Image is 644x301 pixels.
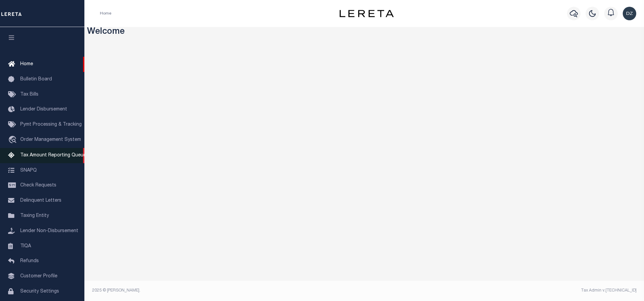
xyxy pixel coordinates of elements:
span: Taxing Entity [20,214,49,218]
span: Pymt Processing & Tracking [20,122,82,127]
h3: Welcome [87,27,642,37]
span: Customer Profile [20,274,57,279]
span: Check Requests [20,183,56,188]
span: Tax Amount Reporting Queue [20,153,86,158]
div: 2025 © [PERSON_NAME]. [87,287,365,294]
i: travel_explore [8,136,19,145]
img: svg+xml;base64,PHN2ZyB4bWxucz0iaHR0cDovL3d3dy53My5vcmcvMjAwMC9zdmciIHBvaW50ZXItZXZlbnRzPSJub25lIi... [623,7,636,20]
span: Order Management System [20,137,81,142]
li: Home [100,10,111,17]
span: Refunds [20,259,39,264]
span: Lender Non-Disbursement [20,229,78,233]
span: Tax Bills [20,92,38,97]
span: TIQA [20,244,31,248]
span: Delinquent Letters [20,198,61,203]
span: Home [20,62,33,67]
div: Tax Admin v.[TECHNICAL_ID] [369,287,637,294]
span: Security Settings [20,289,59,294]
span: SNAPQ [20,168,37,173]
img: logo-dark.svg [340,10,394,17]
span: Lender Disbursement [20,107,67,112]
span: Bulletin Board [20,77,52,82]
